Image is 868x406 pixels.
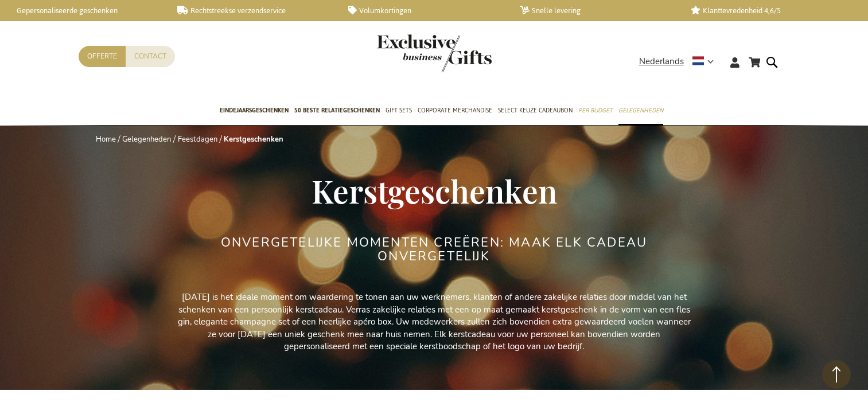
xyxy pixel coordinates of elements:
[348,6,501,15] a: Volumkortingen
[126,46,175,67] a: Contact
[219,236,649,263] h2: ONVERGETELIJKE MOMENTEN CREËREN: MAAK ELK CADEAU ONVERGETELIJK
[96,134,116,145] a: Home
[618,104,663,116] span: Gelegenheden
[639,55,721,68] div: Nederlands
[294,104,380,116] span: 50 beste relatiegeschenken
[312,169,557,212] span: Kerstgeschenken
[176,291,692,353] p: [DATE] is het ideale moment om waardering te tonen aan uw werknemers, klanten of andere zakelijke...
[178,134,217,145] a: Feestdagen
[177,6,330,15] a: Rechtstreekse verzendservice
[377,34,434,72] a: store logo
[79,46,126,67] a: Offerte
[122,134,171,145] a: Gelegenheden
[520,6,673,15] a: Snelle levering
[578,104,613,116] span: Per Budget
[498,104,573,116] span: Select Keuze Cadeaubon
[377,34,492,72] img: Exclusive Business gifts logo
[418,104,492,116] span: Corporate Merchandise
[386,104,412,116] span: Gift Sets
[639,55,684,68] span: Nederlands
[224,134,283,145] strong: Kerstgeschenken
[691,6,844,15] a: Klanttevredenheid 4,6/5
[6,6,159,15] a: Gepersonaliseerde geschenken
[220,104,289,116] span: Eindejaarsgeschenken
